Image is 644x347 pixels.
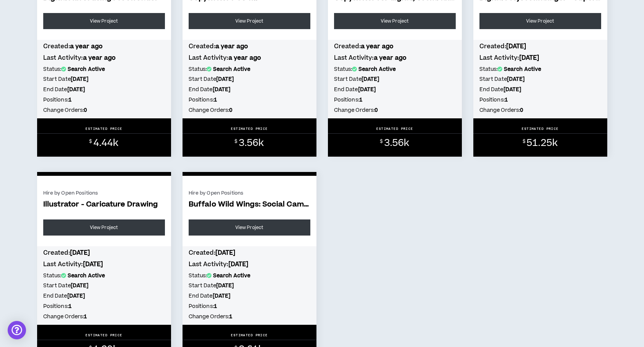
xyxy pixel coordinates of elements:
[43,96,165,104] h5: Positions:
[84,313,87,321] b: 1
[43,42,165,51] h4: Created:
[229,106,232,114] b: 0
[506,42,527,51] b: [DATE]
[361,42,394,51] b: a year ago
[235,138,237,145] sup: $
[213,272,251,280] b: Search Active
[527,136,558,150] span: 51.25k
[189,219,310,236] a: View Project
[71,75,89,83] b: [DATE]
[479,96,601,104] h5: Positions:
[504,65,541,73] b: Search Active
[362,75,380,83] b: [DATE]
[43,313,165,321] h5: Change Orders:
[214,96,217,104] b: 1
[334,42,456,51] h4: Created:
[215,249,236,257] b: [DATE]
[43,302,165,311] h5: Positions:
[43,190,165,196] div: Hire by Open Positions
[189,54,310,62] h4: Last Activity:
[84,106,87,114] b: 0
[374,54,407,62] b: a year ago
[89,138,92,145] sup: $
[189,106,310,115] h5: Change Orders:
[68,303,72,310] b: 1
[43,292,165,300] h5: End Date
[213,65,251,73] b: Search Active
[70,249,90,257] b: [DATE]
[522,126,559,131] p: ESTIMATED PRICE
[479,54,601,62] h4: Last Activity:
[67,292,85,300] b: [DATE]
[189,190,310,196] div: Hire by Open Positions
[334,54,456,62] h4: Last Activity:
[231,333,268,337] p: ESTIMATED PRICE
[189,282,310,290] h5: Start Date
[189,96,310,104] h5: Positions:
[334,96,456,104] h5: Positions:
[334,85,456,94] h5: End Date
[216,282,234,290] b: [DATE]
[358,86,376,93] b: [DATE]
[189,249,310,257] h4: Created:
[228,54,261,62] b: a year ago
[375,106,378,114] b: 0
[68,96,72,104] b: 1
[189,260,310,268] h4: Last Activity:
[68,65,105,73] b: Search Active
[376,126,413,131] p: ESTIMATED PRICE
[43,13,165,29] a: View Project
[189,42,310,51] h4: Created:
[43,282,165,290] h5: Start Date
[213,86,231,93] b: [DATE]
[215,42,248,51] b: a year ago
[189,292,310,300] h5: End Date
[189,302,310,311] h5: Positions:
[334,75,456,83] h5: Start Date
[213,292,231,300] b: [DATE]
[334,13,456,29] a: View Project
[70,42,103,51] b: a year ago
[228,260,249,268] b: [DATE]
[520,106,523,114] b: 0
[334,106,456,115] h5: Change Orders:
[504,86,522,93] b: [DATE]
[8,321,26,339] div: Open Intercom Messenger
[189,13,310,29] a: View Project
[68,272,105,280] b: Search Active
[239,136,264,150] span: 3.56k
[380,138,383,145] sup: $
[359,96,362,104] b: 1
[43,219,165,236] a: View Project
[85,126,122,131] p: ESTIMATED PRICE
[505,96,508,104] b: 1
[43,85,165,94] h5: End Date
[384,136,409,150] span: 3.56k
[43,260,165,268] h4: Last Activity:
[43,54,165,62] h4: Last Activity:
[43,75,165,83] h5: Start Date
[83,260,103,268] b: [DATE]
[479,65,601,74] h5: Status:
[43,249,165,257] h4: Created:
[71,282,89,290] b: [DATE]
[43,200,165,209] span: Illustrator - Caricature Drawing
[229,313,232,321] b: 1
[519,54,540,62] b: [DATE]
[231,126,268,131] p: ESTIMATED PRICE
[523,138,525,145] sup: $
[214,303,217,310] b: 1
[83,54,116,62] b: a year ago
[67,86,85,93] b: [DATE]
[479,85,601,94] h5: End Date
[479,75,601,83] h5: Start Date
[189,313,310,321] h5: Change Orders:
[189,272,310,280] h5: Status:
[479,106,601,115] h5: Change Orders:
[334,65,456,74] h5: Status:
[189,65,310,74] h5: Status:
[189,75,310,83] h5: Start Date
[93,136,119,150] span: 4.44k
[43,272,165,280] h5: Status:
[359,65,396,73] b: Search Active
